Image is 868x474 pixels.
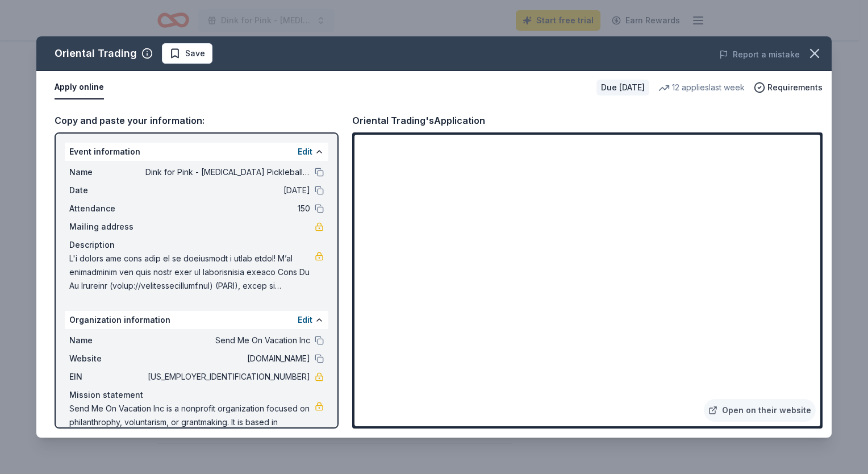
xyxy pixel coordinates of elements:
div: Description [69,238,324,252]
span: [DATE] [145,184,310,197]
button: Apply online [55,76,104,99]
span: L'i dolors ame cons adip el se doeiusmodt i utlab etdol! M’al enimadminim ven quis nostr exer ul ... [69,252,315,293]
span: Dink for Pink - [MEDICAL_DATA] Pickleball Tournament [145,165,310,179]
span: Name [69,334,145,347]
button: Requirements [754,81,823,94]
span: [DOMAIN_NAME] [145,352,310,365]
span: [US_EMPLOYER_IDENTIFICATION_NUMBER] [145,370,310,384]
span: Send Me On Vacation Inc [145,334,310,347]
button: Report a mistake [719,48,800,61]
span: Date [69,184,145,197]
span: Save [185,47,205,60]
button: Save [162,43,212,64]
div: Oriental Trading's Application [352,113,485,128]
span: Attendance [69,202,145,215]
span: Website [69,352,145,365]
div: Copy and paste your information: [55,113,339,128]
span: 150 [145,202,310,215]
div: Due [DATE] [596,80,649,95]
span: Name [69,165,145,179]
div: Organization information [65,311,328,329]
div: Event information [65,143,328,161]
a: Open on their website [704,399,816,422]
button: Edit [298,145,312,159]
div: 12 applies last week [658,81,745,94]
span: Send Me On Vacation Inc is a nonprofit organization focused on philanthrophy, voluntarism, or gra... [69,402,315,443]
div: Mission statement [69,388,324,402]
span: Mailing address [69,220,145,234]
button: Edit [298,313,312,327]
div: Oriental Trading [55,44,137,63]
span: EIN [69,370,145,384]
span: Requirements [767,81,823,94]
